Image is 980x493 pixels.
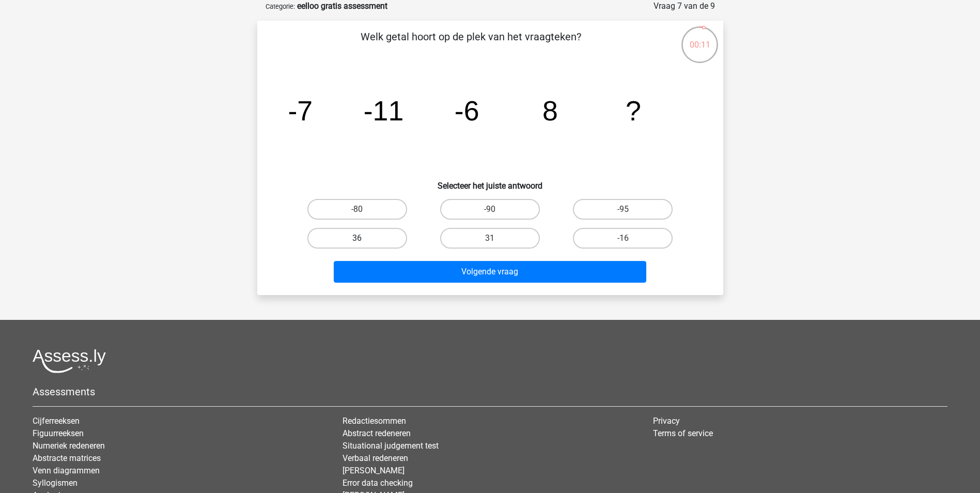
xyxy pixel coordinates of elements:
tspan: -6 [454,95,479,126]
a: [PERSON_NAME] [343,466,405,475]
a: Verbaal redeneren [343,453,408,463]
a: Error data checking [343,478,413,488]
img: Assessly logo [33,349,106,373]
h5: Assessments [33,386,947,398]
label: -16 [573,228,673,249]
a: Abstract redeneren [343,428,411,438]
tspan: 8 [542,95,557,126]
h6: Selecteer het juiste antwoord [274,173,707,191]
tspan: -11 [363,95,403,126]
p: Welk getal hoort op de plek van het vraagteken? [274,29,668,60]
a: Numeriek redeneren [33,441,105,451]
a: Venn diagrammen [33,466,100,475]
div: 00:11 [680,25,719,51]
a: Privacy [653,416,680,426]
a: Figuurreeksen [33,428,84,438]
a: Abstracte matrices [33,453,101,463]
a: Cijferreeksen [33,416,80,426]
label: -80 [307,199,407,220]
small: Categorie: [266,3,295,10]
button: Volgende vraag [334,261,646,283]
label: -90 [440,199,540,220]
a: Redactiesommen [343,416,406,426]
strong: eelloo gratis assessment [297,1,387,11]
a: Syllogismen [33,478,77,488]
a: Situational judgement test [343,441,439,451]
label: 36 [307,228,407,249]
tspan: -7 [288,95,313,126]
label: -95 [573,199,673,220]
tspan: ? [626,95,641,126]
label: 31 [440,228,540,249]
a: Terms of service [653,428,713,438]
